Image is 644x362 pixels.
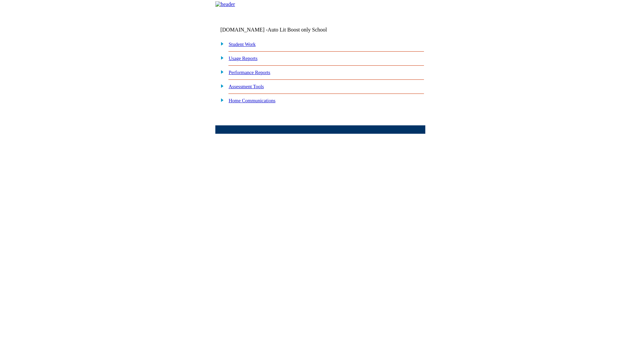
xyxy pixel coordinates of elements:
[217,41,224,47] img: plus.gif
[229,84,264,89] a: Assessment Tools
[268,27,327,33] nobr: Auto Lit Boost only School
[215,1,235,7] img: header
[220,27,344,33] td: [DOMAIN_NAME] -
[229,56,258,61] a: Usage Reports
[217,55,224,61] img: plus.gif
[229,42,256,47] a: Student Work
[229,70,270,75] a: Performance Reports
[217,83,224,89] img: plus.gif
[229,98,276,103] a: Home Communications
[217,97,224,103] img: plus.gif
[217,69,224,75] img: plus.gif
